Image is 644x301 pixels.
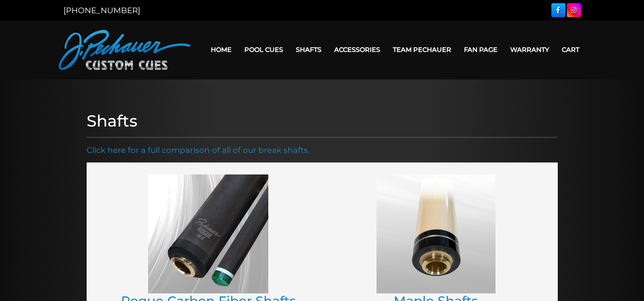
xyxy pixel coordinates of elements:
h1: Shafts [87,111,558,131]
a: Team Pechauer [386,40,458,60]
a: Shafts [289,40,328,60]
a: Warranty [504,40,555,60]
a: Pool Cues [238,40,289,60]
a: Click here for a full comparison of all of our break shafts. [87,145,309,155]
a: Home [204,40,238,60]
a: Accessories [328,40,386,60]
a: Fan Page [458,40,504,60]
img: Pechauer Custom Cues [59,30,190,70]
a: [PHONE_NUMBER] [63,6,140,15]
a: Cart [555,40,586,60]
